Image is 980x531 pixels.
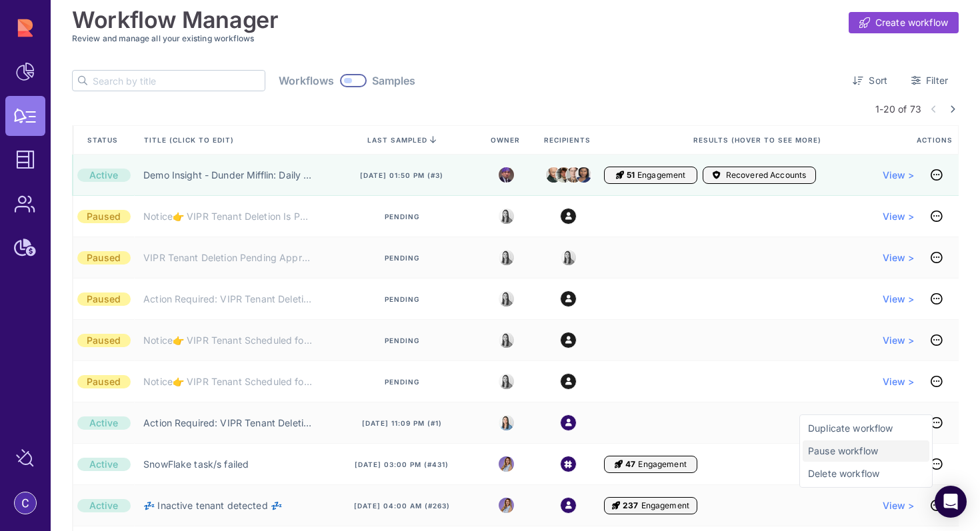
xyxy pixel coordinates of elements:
[869,74,887,87] span: Sort
[87,135,121,145] span: Status
[385,377,419,386] span: Pending
[556,167,571,183] img: jim.jpeg
[883,375,915,388] a: View >
[77,375,131,388] div: Paused
[279,74,334,87] span: Workflows
[143,458,249,471] a: SnowFlake task/s failed
[875,102,921,116] span: 1-20 of 73
[143,169,313,182] a: Demo Insight - Dunder Mifflin: Daily Sales
[144,135,237,145] span: Title (click to edit)
[561,250,576,265] img: 8525803544391_e4bc78f9dfe39fb1ff36_32.jpg
[77,210,131,223] div: Paused
[875,16,948,29] span: Create workflow
[883,251,915,265] a: View >
[499,250,514,265] img: 8525803544391_e4bc78f9dfe39fb1ff36_32.jpg
[143,416,313,430] a: Action Required: VIPR Tenant Deletion Pending Your Approval
[77,458,131,471] div: Active
[615,459,623,470] i: Engagement
[627,170,635,181] span: 51
[143,499,282,512] a: 💤 Inactive tenant detected 💤
[499,456,514,472] img: 8988563339665_5a12f1d3e1fcf310ea11_32.png
[883,499,915,512] a: View >
[77,499,131,512] div: Active
[499,291,514,306] img: 8525803544391_e4bc78f9dfe39fb1ff36_32.jpg
[385,212,419,221] span: Pending
[355,460,449,469] span: [DATE] 03:00 pm (#431)
[499,415,514,430] img: 8525803544391_e4bc78f9dfe39fb1ff36_32.jpg
[637,170,685,181] span: Engagement
[491,135,523,145] span: Owner
[72,7,279,33] h1: Workflow Manager
[612,500,620,511] i: Engagement
[143,375,313,388] a: Notice👉 VIPR Tenant Scheduled for Deletion [DATE]
[935,486,967,518] div: Open Intercom Messenger
[641,500,689,511] span: Engagement
[726,170,807,181] span: Recovered Accounts
[354,501,450,510] span: [DATE] 04:00 am (#263)
[385,253,419,263] span: Pending
[499,332,514,348] img: 8525803544391_e4bc78f9dfe39fb1ff36_32.jpg
[808,422,924,435] span: Duplicate workflow
[93,71,265,91] input: Search by title
[544,135,593,145] span: Recipients
[693,135,824,145] span: Results (Hover to see more)
[77,334,131,347] div: Paused
[143,210,313,223] a: Notice👉 VIPR Tenant Deletion Is Pending Approval
[883,169,915,182] a: View >
[77,251,131,265] div: Paused
[638,459,686,470] span: Engagement
[15,492,36,514] img: account-photo
[546,163,561,186] img: creed.jpeg
[625,459,635,470] span: 47
[917,135,955,145] span: Actions
[143,334,313,347] a: Notice👉 VIPR Tenant Scheduled for Deletion [DATE]
[576,164,591,185] img: kelly.png
[367,136,427,144] span: last sampled
[385,294,419,304] span: Pending
[883,210,915,223] a: View >
[808,444,924,458] span: Pause workflow
[926,74,948,87] span: Filter
[883,334,915,347] a: View >
[808,467,924,480] span: Delete workflow
[499,167,514,183] img: michael.jpeg
[499,209,514,224] img: 8525803544391_e4bc78f9dfe39fb1ff36_32.jpg
[566,164,581,185] img: dwight.png
[499,374,514,389] img: 8525803544391_e4bc78f9dfe39fb1ff36_32.jpg
[143,292,313,306] a: Action Required: VIPR Tenant Deletion Pending Your Team's Approval
[385,336,419,345] span: Pending
[499,498,514,513] img: 8988563339665_5a12f1d3e1fcf310ea11_32.png
[616,170,624,181] i: Engagement
[72,33,959,43] h3: Review and manage all your existing workflows
[360,171,443,180] span: [DATE] 01:50 pm (#3)
[362,418,442,428] span: [DATE] 11:09 pm (#1)
[77,169,131,182] div: Active
[77,292,131,306] div: Paused
[372,74,416,87] span: Samples
[713,170,721,181] i: Accounts
[77,416,131,430] div: Active
[143,251,313,265] a: VIPR Tenant Deletion Pending Approval - BizOps Escalation
[623,500,638,511] span: 237
[883,292,915,306] a: View >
